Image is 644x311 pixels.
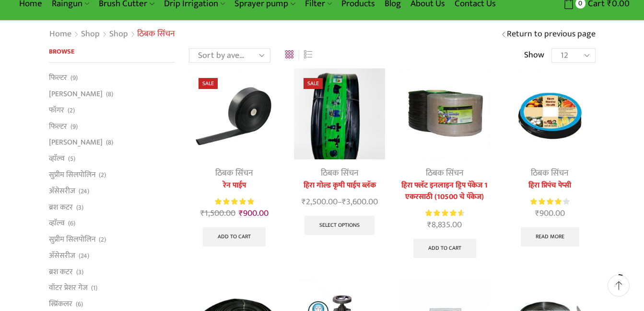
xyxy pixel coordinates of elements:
a: हिरा प्रिपंच पेप्सी [504,180,595,191]
img: Flat Inline [399,68,490,159]
span: Sale [304,78,323,89]
span: ₹ [535,206,539,221]
bdi: 3,600.00 [342,195,378,209]
a: Return to previous page [507,28,596,41]
h1: ठिबक सिंचन [137,29,175,40]
a: व्हाॅल्व [49,215,65,232]
span: (8) [106,138,113,147]
span: Rated out of 5 [425,208,462,218]
a: Home [49,28,72,41]
span: (24) [79,251,89,261]
a: अ‍ॅसेसरीज [49,247,75,264]
a: ब्रश कटर [49,264,73,280]
span: Rated out of 5 [530,197,562,207]
a: हिरा फ्लॅट इनलाइन ड्रिप पॅकेज 1 एकरसाठी (10500 चे पॅकेज) [399,180,490,203]
span: ₹ [427,218,432,232]
a: Shop [109,28,129,41]
span: Sale [199,78,218,89]
nav: Breadcrumb [49,28,175,41]
span: Browse [49,46,74,57]
span: Rated out of 5 [215,197,254,207]
bdi: 900.00 [535,206,565,221]
span: (3) [76,267,83,277]
span: (6) [68,219,75,228]
span: Show [524,49,544,62]
span: (2) [99,170,106,180]
a: रेन पाईप [189,180,280,191]
span: (6) [76,300,83,309]
a: ठिबक सिंचन [321,166,359,180]
bdi: 1,500.00 [200,206,235,221]
span: (2) [99,235,106,244]
span: ₹ [342,195,346,209]
bdi: 900.00 [239,206,269,221]
span: (2) [68,106,75,115]
span: (1) [91,283,97,293]
a: Shop [81,28,100,41]
a: अ‍ॅसेसरीज [49,183,75,199]
a: [PERSON_NAME] [49,86,103,102]
span: (8) [106,89,113,99]
img: हिरा गोल्ड कृषी पाईप ब्लॅक [294,68,385,159]
span: ₹ [239,206,243,221]
bdi: 8,835.00 [427,218,462,232]
a: Select options for “हिरा गोल्ड कृषी पाईप ब्लॅक” [304,216,375,235]
a: Add to cart: “रेन पाईप” [203,227,266,246]
div: Rated 4.67 out of 5 [425,208,464,218]
a: सुप्रीम सिलपोलिन [49,167,95,183]
span: (5) [68,154,75,164]
a: [PERSON_NAME] [49,134,103,151]
a: ठिबक सिंचन [531,166,569,180]
select: Shop order [189,48,270,63]
span: (3) [76,203,83,212]
span: ₹ [302,195,306,209]
span: (24) [79,187,89,196]
a: हिरा गोल्ड कृषी पाईप ब्लॅक [294,180,385,191]
a: Add to cart: “हिरा फ्लॅट इनलाइन ड्रिप पॅकेज 1 एकरसाठी (10500 चे पॅकेज)” [413,239,476,258]
a: ठिबक सिंचन [426,166,464,180]
a: ब्रश कटर [49,199,73,215]
a: वॉटर प्रेशर गेज [49,280,88,296]
a: सुप्रीम सिलपोलिन [49,232,95,248]
a: फॉगर [49,102,64,118]
span: (9) [70,122,78,132]
div: Rated 4.00 out of 5 [530,197,569,207]
a: फिल्टर [49,118,67,134]
a: ठिबक सिंचन [215,166,253,180]
div: Rated 5.00 out of 5 [215,197,254,207]
span: ₹ [200,206,205,221]
span: – [294,196,385,209]
img: Heera Pre Punch Pepsi [504,68,595,159]
a: व्हाॅल्व [49,151,65,167]
bdi: 2,500.00 [302,195,338,209]
a: Select options for “हिरा प्रिपंच पेप्सी” [521,227,579,246]
a: फिल्टर [49,72,67,86]
span: (9) [70,73,78,83]
img: Heera Rain Pipe [189,68,280,159]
